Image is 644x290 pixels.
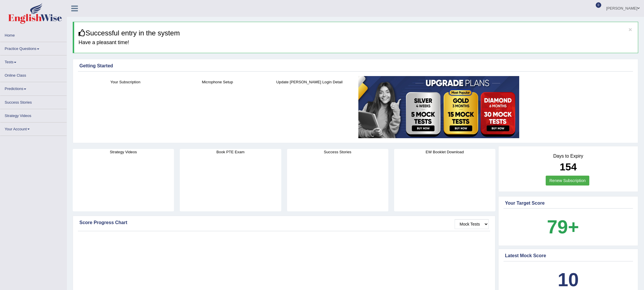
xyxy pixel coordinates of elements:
[505,154,631,159] h4: Days to Expiry
[0,69,67,80] a: Online Class
[266,79,353,85] h4: Update [PERSON_NAME] Login Detail
[287,149,388,155] h4: Success Stories
[394,149,495,155] h4: EW Booklet Download
[174,79,260,85] h4: Microphone Setup
[79,40,634,46] h4: Have a pleasant time!
[0,109,67,120] a: Strategy Videos
[358,76,519,138] img: small5.jpg
[547,216,579,237] b: 79+
[0,82,67,93] a: Predictions
[0,55,67,67] a: Tests
[505,200,631,207] div: Your Target Score
[79,219,489,226] div: Score Progress Chart
[79,62,631,69] div: Getting Started
[73,149,174,155] h4: Strategy Videos
[629,26,632,33] button: ×
[79,29,634,37] h3: Successful entry in the system
[546,176,590,185] a: Renew Subscription
[596,2,602,8] span: 0
[0,123,67,134] a: Your Account
[0,29,67,40] a: Home
[560,161,577,172] b: 154
[82,79,168,85] h4: Your Subscription
[505,252,631,259] div: Latest Mock Score
[0,96,67,107] a: Success Stories
[0,42,67,53] a: Practice Questions
[180,149,281,155] h4: Book PTE Exam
